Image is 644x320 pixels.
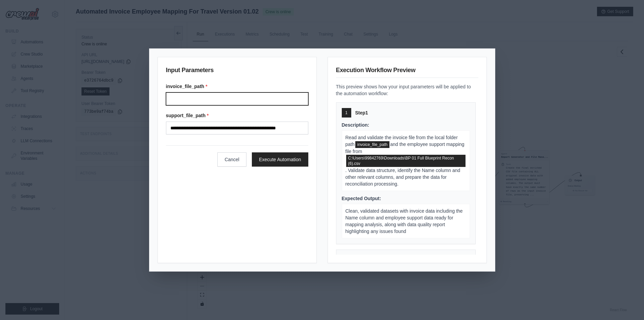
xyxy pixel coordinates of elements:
span: . Validate data structure, identify the Name column and other relevant columns, and prepare the d... [345,168,460,187]
span: Description: [342,122,369,128]
span: Step 1 [355,109,368,116]
h3: Input Parameters [166,65,308,78]
label: invoice_file_path [166,83,308,90]
span: Read and validate the invoice file from the local folder path [345,135,458,147]
span: Expected Output: [342,196,381,201]
button: Execute Automation [252,152,308,167]
h3: Execution Workflow Preview [336,65,478,78]
button: Cancel [217,152,246,167]
span: 1 [345,110,348,115]
span: support_file_path [346,155,466,167]
span: invoice_file_path [355,141,389,148]
label: support_file_path [166,112,308,119]
p: This preview shows how your input parameters will be applied to the automation workflow: [336,83,478,97]
span: and the employee support mapping file from [345,142,464,154]
span: Clean, validated datasets with invoice data including the Name column and employee support data r... [345,208,463,234]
